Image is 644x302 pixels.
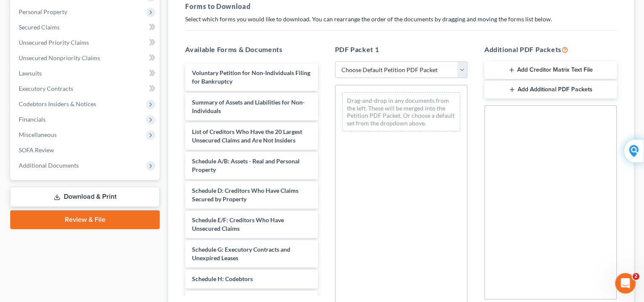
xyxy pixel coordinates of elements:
[19,85,73,92] span: Executory Contracts
[10,187,160,207] a: Download & Print
[335,44,467,55] h5: PDF Packet 1
[633,273,639,280] span: 2
[12,142,160,158] a: SOFA Review
[12,66,160,81] a: Lawsuits
[484,44,617,55] h5: Additional PDF Packets
[192,216,284,232] span: Schedule E/F: Creditors Who Have Unsecured Claims
[12,50,160,66] a: Unsecured Nonpriority Claims
[12,20,160,35] a: Secured Claims
[19,39,89,46] span: Unsecured Priority Claims
[19,116,46,123] span: Financials
[484,81,617,99] button: Add Additional PDF Packets
[19,131,57,138] span: Miscellaneous
[185,44,318,55] h5: Available Forms & Documents
[19,162,79,169] span: Additional Documents
[185,1,617,12] h5: Forms to Download
[192,69,310,85] span: Voluntary Petition for Non-Individuals Filing for Bankruptcy
[192,275,253,282] span: Schedule H: Codebtors
[19,146,54,154] span: SOFA Review
[12,81,160,96] a: Executory Contracts
[185,15,617,23] p: Select which forms you would like to download. You can rearrange the order of the documents by dr...
[615,273,635,293] iframe: Intercom live chat
[19,70,42,77] span: Lawsuits
[192,187,298,203] span: Schedule D: Creditors Who Have Claims Secured by Property
[192,246,290,261] span: Schedule G: Executory Contracts and Unexpired Leases
[484,61,617,79] button: Add Creditor Matrix Text File
[192,128,302,144] span: List of Creditors Who Have the 20 Largest Unsecured Claims and Are Not Insiders
[19,100,96,107] span: Codebtors Insiders & Notices
[12,35,160,50] a: Unsecured Priority Claims
[19,54,100,61] span: Unsecured Nonpriority Claims
[10,210,160,229] a: Review & File
[342,92,460,131] div: Drag-and-drop in any documents from the left. These will be merged into the Petition PDF Packet. ...
[192,99,305,114] span: Summary of Assets and Liabilities for Non-Individuals
[19,23,60,31] span: Secured Claims
[192,157,300,173] span: Schedule A/B: Assets - Real and Personal Property
[19,8,67,15] span: Personal Property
